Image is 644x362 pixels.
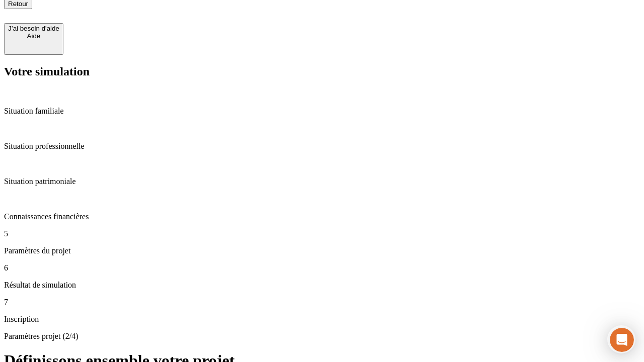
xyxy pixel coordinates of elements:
[4,107,640,116] p: Situation familiale
[4,246,640,255] p: Paramètres du projet
[610,328,634,352] iframe: Intercom live chat
[4,315,640,324] p: Inscription
[4,332,640,341] p: Paramètres projet (2/4)
[8,32,59,40] div: Aide
[4,229,640,238] p: 5
[4,23,63,55] button: J’ai besoin d'aideAide
[4,263,640,273] p: 6
[4,212,640,221] p: Connaissances financières
[8,25,59,32] div: J’ai besoin d'aide
[4,177,640,186] p: Situation patrimoniale
[4,298,640,307] p: 7
[4,65,640,78] h2: Votre simulation
[4,142,640,151] p: Situation professionnelle
[4,281,640,290] p: Résultat de simulation
[607,325,635,353] iframe: Intercom live chat discovery launcher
